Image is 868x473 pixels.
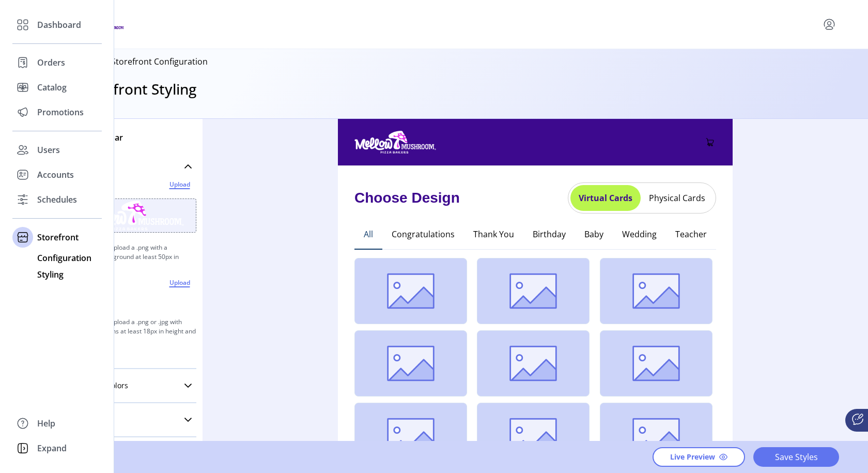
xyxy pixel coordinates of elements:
span: Live Preview [670,452,715,463]
button: Wedding [613,220,666,250]
button: menu [821,16,838,33]
button: Teacher [666,220,716,250]
span: Accounts [37,169,74,181]
p: Back to Storefront Configuration [81,55,208,68]
span: Help [37,417,55,430]
span: Dashboard [37,19,81,31]
p: For best results upload a .png or .jpg with square dimensions at least 18px in height and width. [64,313,196,349]
button: All [354,220,382,250]
span: Upload [164,178,195,191]
span: Promotions [37,106,84,118]
h1: Choose Design [354,187,460,209]
span: Save Styles [767,451,826,463]
button: Virtual Cards [570,185,641,211]
div: Brand [64,177,196,362]
span: Configuration [37,252,91,264]
a: Brand [64,156,196,177]
button: Physical Cards [641,190,714,206]
a: Typography [64,409,196,430]
span: Styling [37,268,64,281]
span: Users [37,144,60,156]
button: Congratulations [382,220,464,250]
button: Thank You [464,220,523,250]
h3: Storefront Styling [76,78,196,100]
span: Orders [37,56,65,69]
span: Storefront [37,231,79,243]
button: Save Styles [753,447,839,467]
span: Schedules [37,193,77,206]
span: Catalog [37,81,67,94]
p: Styling Toolbar [64,131,196,144]
a: Background colors [64,375,196,396]
button: Baby [575,220,613,250]
button: Live Preview [653,447,745,467]
span: Upload [164,277,195,289]
p: For best results upload a .png with a transparent background at least 50px in height. [64,239,196,275]
span: Expand [37,442,67,454]
button: Birthday [523,220,575,250]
